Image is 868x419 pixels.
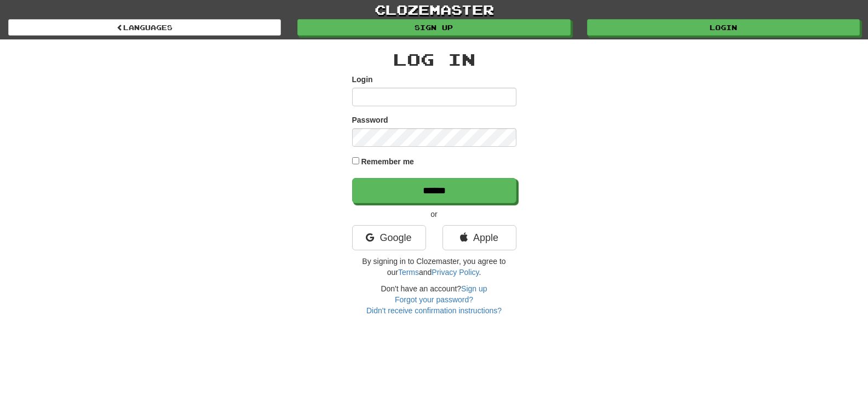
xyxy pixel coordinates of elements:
a: Google [352,225,426,250]
p: By signing in to Clozemaster, you agree to our and . [352,256,516,278]
label: Password [352,114,388,125]
a: Sign up [297,19,570,36]
a: Sign up [461,284,487,293]
a: Didn't receive confirmation instructions? [366,306,502,315]
p: or [352,209,516,220]
a: Apple [442,225,516,250]
a: Login [587,19,860,36]
a: Languages [8,19,281,36]
a: Terms [398,268,419,277]
label: Remember me [361,156,414,167]
div: Don't have an account? [352,283,516,316]
a: Forgot your password? [395,295,473,304]
label: Login [352,74,373,85]
h2: Log In [352,50,516,68]
a: Privacy Policy [432,268,479,277]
